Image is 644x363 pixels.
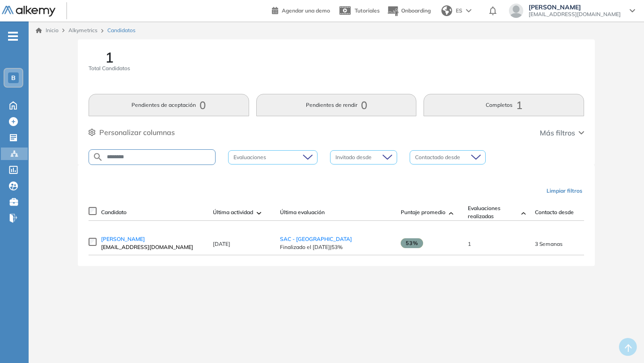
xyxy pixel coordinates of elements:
[213,208,253,216] span: Última actividad
[8,35,18,37] i: -
[256,94,417,116] button: Pendientes de rendir0
[280,208,325,216] span: Última evaluación
[272,4,330,15] a: Agendar una demo
[280,243,392,251] span: Finalizado el [DATE] | 53%
[107,26,136,34] span: Candidatos
[535,241,563,247] span: 28-jul-2025
[466,9,471,13] img: arrow
[540,127,584,138] button: Más filtros
[468,204,518,220] span: Evaluaciones realizadas
[280,236,352,242] a: SAC - [GEOGRAPHIC_DATA]
[101,235,204,243] a: [PERSON_NAME]
[521,212,526,215] img: [missing "en.ARROW_ALT" translation]
[93,152,103,163] img: SEARCH_ALT
[282,7,330,14] span: Agendar una demo
[101,243,204,251] span: [EMAIL_ADDRESS][DOMAIN_NAME]
[456,7,462,15] span: ES
[387,1,431,21] button: Onboarding
[105,50,114,64] span: 1
[36,26,59,34] a: Inicio
[441,5,452,16] img: world
[543,183,586,198] button: Limpiar filtros
[449,212,453,215] img: [missing "en.ARROW_ALT" translation]
[468,241,471,247] span: 1
[89,127,175,138] button: Personalizar columnas
[89,64,130,72] span: Total Candidatos
[11,74,16,81] span: B
[355,7,380,14] span: Tutoriales
[535,208,574,216] span: Contacto desde
[213,241,230,247] span: [DATE]
[2,6,55,17] img: Logo
[68,27,97,34] span: Alkymetrics
[101,236,145,242] span: [PERSON_NAME]
[99,127,175,138] span: Personalizar columnas
[529,4,621,11] span: [PERSON_NAME]
[529,11,621,18] span: [EMAIL_ADDRESS][DOMAIN_NAME]
[89,94,249,116] button: Pendientes de aceptación0
[424,94,584,116] button: Completos1
[257,212,261,215] img: [missing "en.ARROW_ALT" translation]
[401,238,423,248] span: 53%
[101,208,127,216] span: Candidato
[540,127,575,138] span: Más filtros
[401,208,445,216] span: Puntaje promedio
[401,7,431,14] span: Onboarding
